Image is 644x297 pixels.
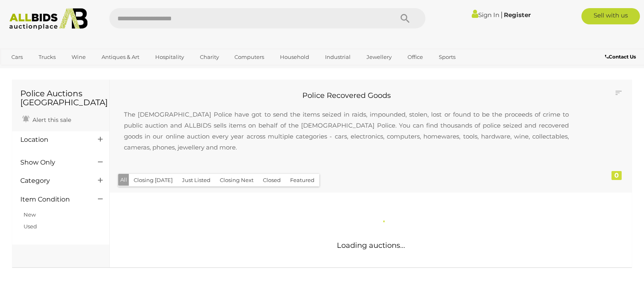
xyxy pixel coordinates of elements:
[337,241,405,250] span: Loading auctions...
[96,50,145,64] a: Antiques & Art
[20,196,86,203] h4: Item Condition
[605,52,638,61] a: Contact Us
[20,159,86,166] h4: Show Only
[402,50,428,64] a: Office
[116,92,577,100] h2: Police Recovered Goods
[20,136,86,143] h4: Location
[215,174,258,186] button: Closing Next
[6,50,28,64] a: Cars
[361,50,397,64] a: Jewellery
[385,8,425,28] button: Search
[229,50,269,64] a: Computers
[20,177,86,184] h4: Category
[605,54,636,60] b: Contact Us
[611,171,622,180] div: 0
[6,64,74,78] a: [GEOGRAPHIC_DATA]
[150,50,189,64] a: Hospitality
[66,50,91,64] a: Wine
[33,50,61,64] a: Trucks
[434,50,461,64] a: Sports
[118,174,129,186] button: All
[285,174,319,186] button: Featured
[129,174,178,186] button: Closing [DATE]
[177,174,215,186] button: Just Listed
[275,50,314,64] a: Household
[116,101,577,161] p: The [DEMOGRAPHIC_DATA] Police have got to send the items seized in raids, impounded, stolen, lost...
[504,11,531,19] a: Register
[472,11,499,19] a: Sign In
[20,89,101,107] h1: Police Auctions [GEOGRAPHIC_DATA]
[20,113,73,125] a: Alert this sale
[501,10,503,19] span: |
[30,116,71,124] span: Alert this sale
[195,50,224,64] a: Charity
[5,8,92,30] img: Allbids.com.au
[258,174,286,186] button: Closed
[320,50,356,64] a: Industrial
[581,8,640,24] a: Sell with us
[24,211,36,218] a: New
[24,223,37,230] a: Used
